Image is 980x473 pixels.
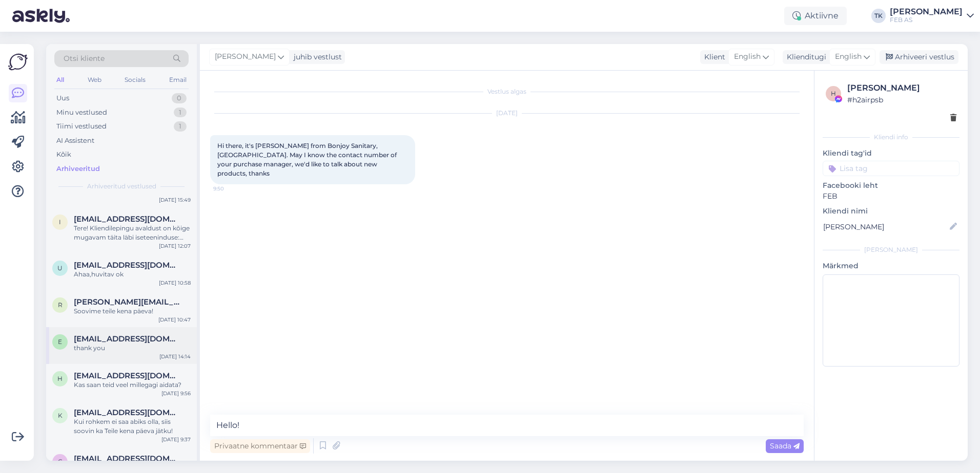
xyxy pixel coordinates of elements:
a: [PERSON_NAME]FEB AS [890,8,974,24]
div: 1 [174,121,187,132]
span: export@kartalmetal.com.tr [74,334,180,343]
span: Hi there, it's [PERSON_NAME] from Bonjoy Sanitary, [GEOGRAPHIC_DATA]. May I know the contact numb... [217,142,398,177]
div: Uus [56,93,69,103]
div: Kui rohkem ei saa abiks olla, siis soovin ka Teile kena päeva jätku! [74,417,191,436]
div: [DATE] 9:56 [161,390,191,397]
div: Klienditugi [783,52,826,62]
div: Tiimi vestlused [56,121,107,132]
span: urmaskoppel@hotmail.com [74,261,180,270]
div: [PERSON_NAME] [847,82,956,94]
div: [DATE] 14:14 [159,353,191,360]
span: kadikoster@gmail.com [74,408,180,417]
div: Soovime teile kena päeva! [74,307,191,316]
div: Ahaa,huvitav ok [74,270,191,279]
span: u [57,264,63,272]
div: thank you [74,343,191,353]
div: 0 [172,93,187,103]
input: Lisa tag [823,161,959,176]
div: AI Assistent [56,136,94,146]
p: Facebooki leht [823,180,959,191]
p: Kliendi nimi [823,206,959,217]
div: [DATE] 12:07 [159,242,191,250]
span: Arhiveeritud vestlused [87,182,156,191]
span: rainis.kruup@mail.ee [74,297,180,307]
div: [DATE] 10:58 [159,279,191,287]
span: e [58,338,62,346]
span: heiki725@gmail.com [74,371,180,380]
div: Arhiveeritud [56,164,100,174]
div: # h2airpsb [847,94,956,105]
span: c [58,458,63,465]
div: [DATE] [210,109,804,118]
span: [PERSON_NAME] [215,51,276,62]
p: Kliendi tag'id [823,148,959,159]
span: Otsi kliente [64,53,105,64]
div: Socials [122,73,148,87]
span: English [734,51,761,62]
div: FEB AS [890,16,963,24]
span: h [57,375,63,382]
div: Kas saan teid veel millegagi aidata? [74,380,191,390]
div: [DATE] 9:37 [161,436,191,443]
div: Minu vestlused [56,107,107,118]
div: [PERSON_NAME] [823,245,959,254]
img: Askly Logo [8,52,28,72]
span: 9:50 [213,185,252,192]
span: h [831,90,836,97]
div: juhib vestlust [290,52,342,62]
p: Märkmed [823,261,959,271]
div: Kliendi info [823,133,959,142]
div: Email [167,73,189,87]
span: k [58,412,63,419]
span: info.katused@gmail.com [74,214,180,224]
p: FEB [823,191,959,202]
textarea: Hello! [210,415,804,436]
div: Klient [700,52,725,62]
div: Web [86,73,104,87]
span: i [59,218,61,226]
span: r [58,301,63,309]
div: Tere! Kliendilepingu avaldust on kõige mugavam täita läbi iseteeninduse: [URL][DOMAIN_NAME] . Sea... [74,224,191,242]
input: Lisa nimi [823,221,948,232]
div: Vestlus algas [210,87,804,96]
div: [DATE] 10:47 [158,316,191,324]
div: 1 [174,107,187,118]
span: English [835,51,862,62]
div: [PERSON_NAME] [890,8,963,16]
span: Saada [770,441,800,450]
div: [DATE] 15:49 [159,196,191,204]
span: carlotali9@gmail.com [74,454,180,463]
div: TK [871,9,886,23]
div: All [54,73,66,87]
div: Arhiveeri vestlus [880,50,958,64]
div: Privaatne kommentaar [210,439,310,453]
div: Kõik [56,149,71,160]
div: Aktiivne [784,7,847,25]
